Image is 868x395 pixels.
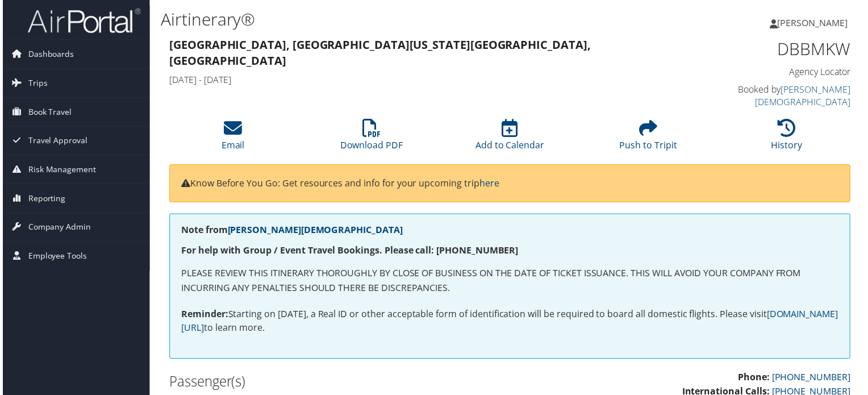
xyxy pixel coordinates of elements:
[226,225,402,238] a: [PERSON_NAME][DEMOGRAPHIC_DATA]
[168,74,677,86] h4: [DATE] - [DATE]
[180,246,519,258] strong: For help with Group / Event Travel Bookings. Please call: [PHONE_NUMBER]
[773,126,804,153] a: History
[779,16,850,29] span: [PERSON_NAME]
[26,156,94,185] span: Risk Management
[339,126,402,153] a: Download PDF
[26,127,85,156] span: Travel Approval
[26,69,45,98] span: Trips
[180,309,227,322] strong: Reminder:
[180,177,841,192] p: Know Before You Go: Get resources and info for your upcoming trip
[180,268,841,297] p: PLEASE REVIEW THIS ITINERARY THOROUGHLY BY CLOSE OF BUSINESS ON THE DATE OF TICKET ISSUANCE. THIS...
[168,374,502,393] h2: Passenger(s)
[26,40,72,69] span: Dashboards
[180,309,841,338] p: Starting on [DATE], a Real ID or other acceptable form of identification will be required to boar...
[159,7,627,31] h1: Airtinerary®
[774,373,853,385] a: [PHONE_NUMBER]
[25,7,139,34] img: airportal-logo.png
[620,126,678,153] a: Push to Tripit
[26,98,69,127] span: Book Travel
[168,38,591,69] strong: [GEOGRAPHIC_DATA], [GEOGRAPHIC_DATA] [US_STATE][GEOGRAPHIC_DATA], [GEOGRAPHIC_DATA]
[475,126,545,153] a: Add to Calendar
[694,38,853,61] h1: DBBMKW
[180,225,402,238] strong: Note from
[26,214,89,243] span: Company Admin
[220,126,243,153] a: Email
[757,84,853,109] a: [PERSON_NAME][DEMOGRAPHIC_DATA]
[771,6,861,40] a: [PERSON_NAME]
[740,373,771,385] strong: Phone:
[694,66,853,78] h4: Agency Locator
[26,243,85,272] span: Employee Tools
[26,185,63,214] span: Reporting
[694,84,853,109] h4: Booked by
[479,178,499,190] a: here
